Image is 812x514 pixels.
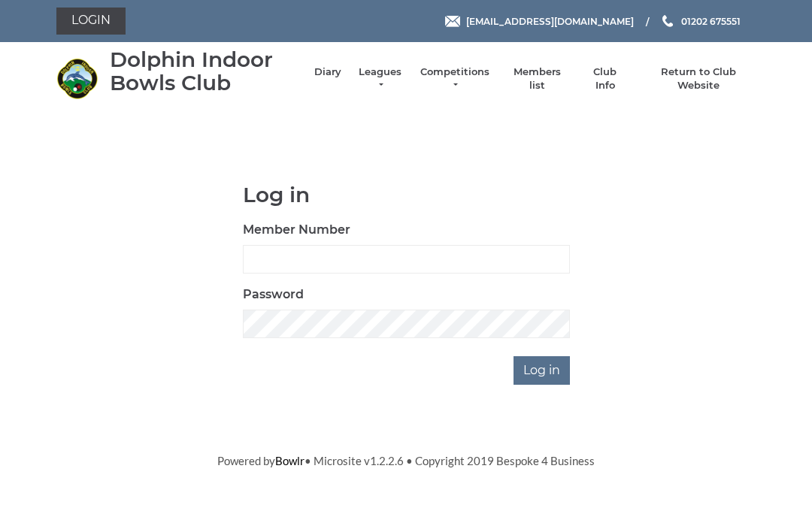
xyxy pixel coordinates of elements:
[505,65,568,92] a: Members list
[243,286,304,304] label: Password
[56,8,126,35] a: Login
[466,15,634,26] span: [EMAIL_ADDRESS][DOMAIN_NAME]
[356,65,404,92] a: Leagues
[681,15,741,26] span: 01202 675551
[445,16,460,27] img: Email
[662,15,673,27] img: Phone us
[660,14,741,29] a: Phone us 01202 675551
[56,58,98,99] img: Dolphin Indoor Bowls Club
[217,454,595,467] span: Powered by • Microsite v1.2.2.6 • Copyright 2019 Bespoke 4 Business
[243,183,570,207] h1: Log in
[642,65,756,92] a: Return to Club Website
[419,65,491,92] a: Competitions
[314,65,341,79] a: Diary
[583,65,627,92] a: Club Info
[275,454,304,467] a: Bowlr
[243,221,350,239] label: Member Number
[110,48,299,95] div: Dolphin Indoor Bowls Club
[445,14,634,29] a: Email [EMAIL_ADDRESS][DOMAIN_NAME]
[514,356,570,385] input: Log in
